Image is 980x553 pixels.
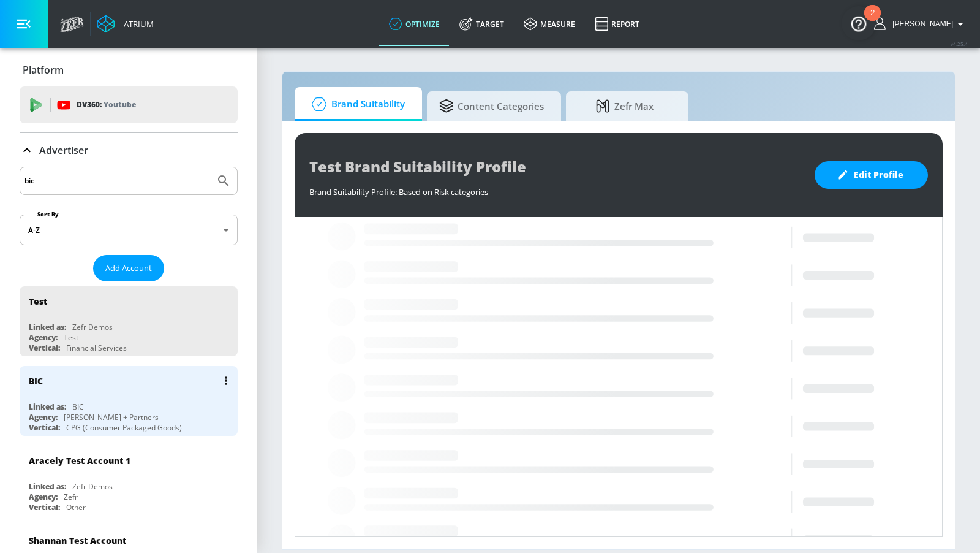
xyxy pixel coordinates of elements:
[29,492,58,502] div: Agency:
[29,332,58,343] div: Agency:
[66,422,182,433] div: CPG (Consumer Packaged Goods)
[29,375,43,387] div: BIC
[64,412,159,422] div: [PERSON_NAME] + Partners
[951,40,968,47] span: v 4.25.4
[20,366,238,436] div: BICLinked as:BICAgency:[PERSON_NAME] + PartnersVertical:CPG (Consumer Packaged Goods)
[815,161,928,189] button: Edit Profile
[888,20,953,28] span: login as: anthony.tran@zefr.com
[514,2,585,46] a: measure
[93,255,164,281] button: Add Account
[72,402,84,412] div: BIC
[439,91,544,121] span: Content Categories
[29,343,60,353] div: Vertical:
[29,402,66,412] div: Linked as:
[20,215,238,245] div: A-Z
[20,446,238,516] div: Aracely Test Account 1Linked as:Zefr DemosAgency:ZefrVertical:Other
[23,63,64,77] p: Platform
[24,173,210,189] input: Search by name
[578,91,671,121] span: Zefr Max
[105,261,152,275] span: Add Account
[29,322,66,332] div: Linked as:
[20,53,238,87] div: Platform
[72,322,113,332] div: Zefr Demos
[29,412,58,422] div: Agency:
[29,296,47,307] div: Test
[29,502,60,513] div: Vertical:
[35,210,61,218] label: Sort By
[29,535,126,546] div: Shannan Test Account
[870,13,875,29] div: 2
[839,167,903,183] span: Edit Profile
[66,502,86,513] div: Other
[20,133,238,167] div: Advertiser
[309,180,802,197] div: Brand Suitability Profile: Based on Risk categories
[379,2,450,46] a: optimize
[72,481,113,492] div: Zefr Demos
[585,2,649,46] a: Report
[874,17,968,31] button: [PERSON_NAME]
[842,6,876,40] button: Open Resource Center, 2 new notifications
[20,286,238,356] div: TestLinked as:Zefr DemosAgency:TestVertical:Financial Services
[77,98,136,112] p: DV360:
[66,343,127,353] div: Financial Services
[210,167,237,194] button: Submit Search
[64,492,78,502] div: Zefr
[20,86,238,123] div: DV360: Youtube
[29,455,130,467] div: Aracely Test Account 1
[39,143,88,157] p: Advertiser
[64,332,78,343] div: Test
[29,481,66,492] div: Linked as:
[450,2,514,46] a: Target
[29,422,60,433] div: Vertical:
[104,98,136,111] p: Youtube
[307,90,405,119] span: Brand Suitability
[97,15,154,33] a: Atrium
[119,18,154,29] div: Atrium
